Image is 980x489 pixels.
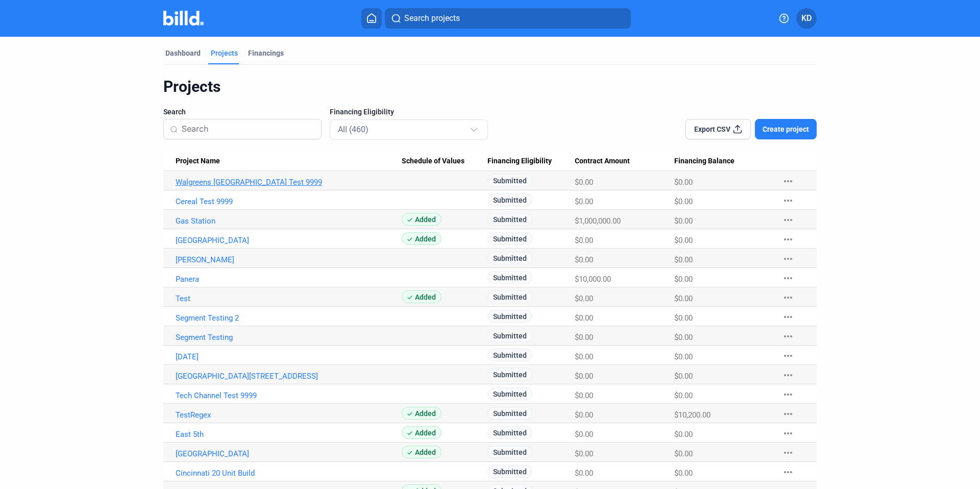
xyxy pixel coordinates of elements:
mat-icon: more_horiz [782,330,794,343]
span: $0.00 [575,255,593,264]
span: $10,000.00 [575,275,611,284]
span: $0.00 [674,255,693,264]
span: $0.00 [575,449,593,458]
span: $0.00 [674,178,693,187]
mat-icon: more_horiz [782,175,794,187]
span: $0.00 [674,430,693,439]
span: $0.00 [674,333,693,342]
a: Tech Channel Test 9999 [176,391,402,400]
span: Submitted [487,329,532,342]
span: $0.00 [575,469,593,478]
span: Submitted [487,252,532,264]
span: Submitted [487,290,532,303]
input: Search [182,118,315,140]
a: [GEOGRAPHIC_DATA][STREET_ADDRESS] [176,372,402,381]
img: Billd Company Logo [163,11,204,26]
span: $10,200.00 [674,410,710,420]
span: Submitted [487,310,532,323]
span: $0.00 [674,294,693,303]
div: Projects [163,77,817,96]
span: $0.00 [674,449,693,458]
a: TestRegex [176,410,402,420]
span: Submitted [487,232,532,245]
span: Search projects [404,12,460,25]
mat-icon: more_horiz [782,291,794,304]
span: Submitted [487,426,532,439]
a: Gas Station [176,216,402,226]
mat-icon: more_horiz [782,369,794,381]
mat-icon: more_horiz [782,311,794,323]
span: $0.00 [575,197,593,206]
span: $0.00 [575,372,593,381]
span: Submitted [487,174,532,187]
div: Project Name [176,157,402,166]
a: Segment Testing [176,333,402,342]
span: Submitted [487,368,532,381]
span: Submitted [487,349,532,361]
span: Project Name [176,157,220,166]
span: Contract Amount [575,157,630,166]
a: [GEOGRAPHIC_DATA] [176,236,402,245]
div: Financing Balance [674,157,772,166]
span: Submitted [487,407,532,420]
span: $0.00 [575,313,593,323]
a: Panera [176,275,402,284]
span: Financing Balance [674,157,734,166]
span: $0.00 [674,236,693,245]
a: Cincinnati 20 Unit Build [176,469,402,478]
button: Create project [755,119,817,139]
span: $0.00 [575,333,593,342]
mat-icon: more_horiz [782,233,794,246]
span: Submitted [487,271,532,284]
mat-icon: more_horiz [782,388,794,401]
mat-icon: more_horiz [782,194,794,207]
span: Submitted [487,446,532,458]
span: Added [402,290,442,303]
span: Financing Eligibility [330,107,394,117]
mat-icon: more_horiz [782,214,794,226]
div: Dashboard [165,48,201,58]
span: $0.00 [575,236,593,245]
span: $0.00 [575,294,593,303]
a: [PERSON_NAME] [176,255,402,264]
a: [DATE] [176,352,402,361]
span: $1,000,000.00 [575,216,621,226]
a: East 5th [176,430,402,439]
a: Segment Testing 2 [176,313,402,323]
span: Submitted [487,465,532,478]
button: Search projects [385,8,631,29]
a: Test [176,294,402,303]
div: Financings [248,48,284,58]
mat-icon: more_horiz [782,350,794,362]
span: $0.00 [575,391,593,400]
span: Submitted [487,387,532,400]
span: $0.00 [674,352,693,361]
mat-icon: more_horiz [782,466,794,478]
span: $0.00 [674,469,693,478]
span: Schedule of Values [402,157,464,166]
span: $0.00 [674,197,693,206]
div: Projects [211,48,238,58]
span: $0.00 [575,352,593,361]
mat-select-trigger: All (460) [338,125,369,134]
a: [GEOGRAPHIC_DATA] [176,449,402,458]
span: $0.00 [575,178,593,187]
span: $0.00 [674,216,693,226]
span: Export CSV [694,124,730,134]
button: KD [796,8,817,29]
div: Financing Eligibility [487,157,574,166]
mat-icon: more_horiz [782,272,794,284]
span: Added [402,213,442,226]
a: Cereal Test 9999 [176,197,402,206]
span: Added [402,446,442,458]
span: Added [402,232,442,245]
mat-icon: more_horiz [782,447,794,459]
mat-icon: more_horiz [782,408,794,420]
a: Walgreens [GEOGRAPHIC_DATA] Test 9999 [176,178,402,187]
span: $0.00 [674,275,693,284]
span: $0.00 [674,313,693,323]
span: $0.00 [674,391,693,400]
div: Schedule of Values [402,157,488,166]
mat-icon: more_horiz [782,253,794,265]
span: $0.00 [674,372,693,381]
